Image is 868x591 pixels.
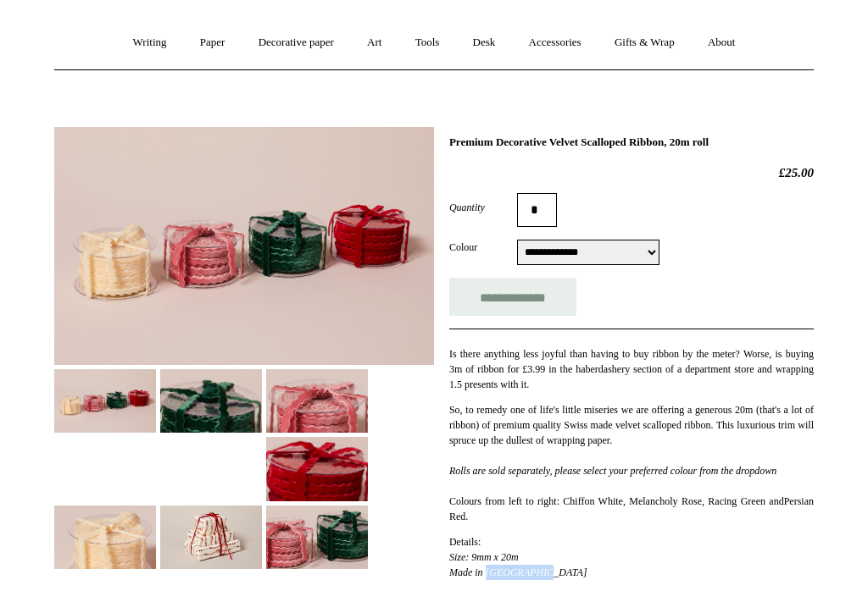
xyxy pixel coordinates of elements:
[449,240,517,255] label: Colour
[160,505,262,569] img: Premium Decorative Velvet Scalloped Ribbon, 20m roll
[449,551,519,563] em: Size: 9mm x 20m
[54,505,156,569] img: Premium Decorative Velvet Scalloped Ribbon, 20m roll
[458,20,511,65] a: Desk
[54,369,156,433] img: Premium Decorative Velvet Scalloped Ribbon, 20m roll
[449,566,587,578] em: Made in [GEOGRAPHIC_DATA]
[514,20,597,65] a: Accessories
[266,505,368,569] img: Premium Decorative Velvet Scalloped Ribbon, 20m roll
[449,165,814,180] h2: £25.00
[266,369,368,433] img: Premium Decorative Velvet Scalloped Ribbon, 20m roll
[449,200,517,215] label: Quantity
[400,20,455,65] a: Tools
[449,536,481,548] span: Details:
[243,20,349,65] a: Decorative paper
[160,369,262,433] img: Premium Decorative Velvet Scalloped Ribbon, 20m roll
[266,437,368,500] img: Premium Decorative Velvet Scalloped Ribbon, 20m roll
[118,20,182,65] a: Writing
[693,20,751,65] a: About
[185,20,241,65] a: Paper
[352,20,397,65] a: Art
[449,135,814,149] h1: Premium Decorative Velvet Scalloped Ribbon, 20m roll
[449,465,776,477] em: Rolls are sold separately, please select your preferred colour from the dropdown
[599,20,690,65] a: Gifts & Wrap
[54,127,434,365] img: Premium Decorative Velvet Scalloped Ribbon, 20m roll
[449,346,814,392] p: Is there anything less joyful than having to buy ribbon by the meter? Worse, is buying 3m of ribb...
[449,402,814,524] p: So, to remedy one of life's little miseries we are offering a generous 20m (that's a lot of ribbo...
